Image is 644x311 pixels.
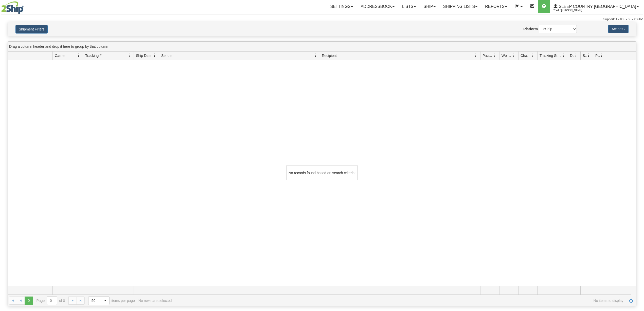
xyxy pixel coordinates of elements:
iframe: chat widget [632,129,643,181]
span: Ship Date [136,53,151,58]
a: Pickup Status filter column settings [597,51,606,60]
a: Refresh [627,297,635,305]
a: Tracking # filter column settings [125,51,134,60]
span: No items to display [175,299,623,303]
a: Carrier filter column settings [74,51,83,60]
div: grid grouping header [8,42,636,52]
span: Charge [521,53,531,58]
span: Tracking Status [540,53,562,58]
span: items per page [88,296,135,305]
a: Reports [481,0,511,13]
a: Shipping lists [439,0,481,13]
span: Delivery Status [570,53,574,58]
span: Tracking # [85,53,102,58]
span: Sleep Country [GEOGRAPHIC_DATA] [558,4,636,9]
span: 2044 / [PERSON_NAME] [553,8,592,13]
a: Ship [420,0,439,13]
a: Shipment Issues filter column settings [584,51,593,60]
a: Ship Date filter column settings [150,51,159,60]
span: Page of 0 [37,296,65,305]
a: Lists [398,0,420,13]
button: Shipment Filters [15,25,48,34]
span: Pickup Status [595,53,600,58]
a: Settings [326,0,357,13]
a: Recipient filter column settings [472,51,480,60]
span: Recipient [322,53,337,58]
a: Delivery Status filter column settings [572,51,580,60]
label: Platform [523,26,538,31]
a: Charge filter column settings [529,51,537,60]
a: Sender filter column settings [311,51,320,60]
img: logo2044.jpg [1,1,24,14]
a: Tracking Status filter column settings [559,51,568,60]
button: Actions [608,25,629,33]
span: Page sizes drop down [88,296,110,305]
span: Packages [482,53,493,58]
div: Support: 1 - 855 - 55 - 2SHIP [1,17,643,22]
div: No rows are selected [138,299,172,303]
span: Weight [502,53,512,58]
a: Weight filter column settings [510,51,518,60]
div: No records found based on search criteria! [286,166,358,180]
span: Carrier [55,53,66,58]
a: Sleep Country [GEOGRAPHIC_DATA] 2044 / [PERSON_NAME] [550,0,642,13]
span: Sender [161,53,173,58]
a: Addressbook [357,0,398,13]
span: select [101,297,109,305]
a: Packages filter column settings [491,51,499,60]
span: Shipment Issues [583,53,587,58]
span: 50 [92,298,98,303]
span: Page 0 [25,297,33,305]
